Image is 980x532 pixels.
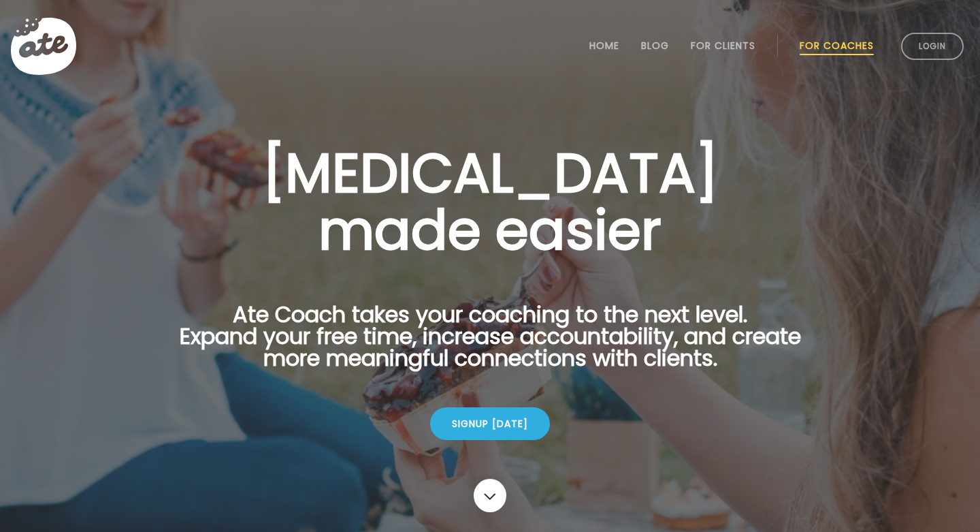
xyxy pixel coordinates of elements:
div: Signup [DATE] [430,407,550,440]
p: Ate Coach takes your coaching to the next level. Expand your free time, increase accountability, ... [158,304,822,386]
a: Blog [641,40,669,51]
a: For Coaches [800,40,874,51]
a: Login [901,33,964,60]
h1: [MEDICAL_DATA] made easier [158,144,822,259]
a: Home [589,40,619,51]
a: For Clients [691,40,755,51]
